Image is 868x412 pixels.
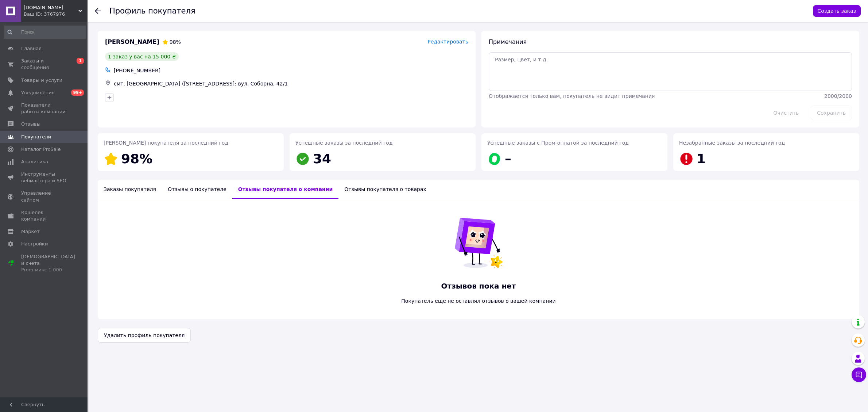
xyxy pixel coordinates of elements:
input: Поиск [4,26,86,39]
button: Чат с покупателем [852,367,866,382]
span: Каталог ProSale [21,146,61,153]
span: Маркет [21,228,40,235]
div: Prom микс 1 000 [21,267,75,273]
span: Успешные заказы за последний год [295,140,393,146]
img: Отзывов пока нет [449,214,508,272]
div: Ваш ID: 3767976 [24,11,88,18]
div: 1 заказ у вас на 15 000 ₴ [105,52,179,61]
span: – [505,151,511,166]
span: [PERSON_NAME] [105,38,159,46]
span: Покупатели [21,134,51,140]
span: Успешные заказы с Пром-оплатой за последний год [487,140,629,146]
span: Заказы и сообщения [21,58,67,71]
span: 98% [170,39,181,45]
span: Отзывов пока нет [366,281,591,291]
span: Товары и услуги [21,77,62,84]
span: Покупатель еще не оставлял отзывов о вашей компании [366,297,591,305]
span: Уведомления [21,89,54,96]
span: Настройки [21,241,48,247]
span: Anycubic.prom.ua [24,4,78,11]
span: 1 [77,58,84,64]
h1: Профиль покупателя [109,7,195,15]
span: Управление сайтом [21,190,67,203]
span: Незабранные заказы за последний год [679,140,785,146]
button: Удалить профиль покупателя [98,328,191,343]
span: 99+ [71,89,84,96]
span: Отображается только вам, покупатель не видит примечания [489,93,655,99]
div: смт. [GEOGRAPHIC_DATA] ([STREET_ADDRESS]: вул. Соборна, 42/1 [112,79,470,89]
span: Инструменты вебмастера и SEO [21,171,67,184]
span: [PERSON_NAME] покупателя за последний год [104,140,228,146]
div: [PHONE_NUMBER] [112,65,470,76]
span: Кошелек компании [21,209,67,222]
span: Отзывы [21,121,40,127]
div: Отзывы покупателя о товарах [338,180,432,199]
div: Вернуться назад [95,7,101,15]
span: 34 [313,151,331,166]
span: Главная [21,45,42,52]
div: Отзывы о покупателе [162,180,232,199]
span: 98% [121,151,152,166]
div: Отзывы покупателя о компании [232,180,338,199]
span: Примечания [489,38,527,45]
span: 2000 / 2000 [824,93,852,99]
span: Аналитика [21,159,48,165]
button: Создать заказ [813,5,861,17]
div: Заказы покупателя [98,180,162,199]
span: [DEMOGRAPHIC_DATA] и счета [21,253,75,274]
span: Показатели работы компании [21,102,67,115]
span: 1 [697,151,706,166]
span: Редактировать [427,39,468,45]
